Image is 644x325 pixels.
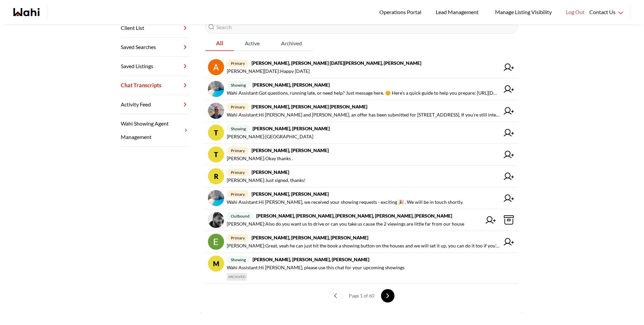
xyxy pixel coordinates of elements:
[227,81,250,89] span: showing
[208,103,224,119] img: chat avatar
[208,81,224,97] img: chat avatar
[205,122,518,144] a: Tshowing[PERSON_NAME], [PERSON_NAME][PERSON_NAME]:[GEOGRAPHIC_DATA]
[121,76,189,95] a: Chat Transcripts
[227,176,306,184] span: [PERSON_NAME] : Just signed, thanks!
[227,220,464,228] span: [PERSON_NAME] : Also do you want us to drive or can you take us cause the 2 viewings are little f...
[253,82,330,88] strong: [PERSON_NAME], [PERSON_NAME]
[227,242,500,250] span: [PERSON_NAME] : Great, yeah he can just hit the book a showing button on the houses and we will s...
[205,144,518,166] a: Tprimary[PERSON_NAME], [PERSON_NAME][PERSON_NAME]:Okay thanks .
[227,111,500,119] span: Wahi Assistant : Hi [PERSON_NAME] and [PERSON_NAME], an offer has been submitted for [STREET_ADDR...
[381,289,394,303] button: next page
[227,264,405,272] span: Wahi Assistant : Hi [PERSON_NAME], please use this chat for your upcoming showings
[227,212,254,220] span: outbound
[205,253,518,284] a: Mshowing[PERSON_NAME], [PERSON_NAME], [PERSON_NAME]Wahi Assistant:Hi [PERSON_NAME], please use th...
[270,36,313,50] span: Archived
[253,126,330,131] strong: [PERSON_NAME], [PERSON_NAME]
[121,114,189,147] a: Wahi Showing Agent Management
[227,125,250,133] span: showing
[252,60,421,66] strong: [PERSON_NAME], [PERSON_NAME] [DATE][PERSON_NAME], [PERSON_NAME]
[227,256,250,264] span: showing
[205,36,234,50] span: All
[205,166,518,187] a: Rprimary[PERSON_NAME][PERSON_NAME]:Just signed, thanks!
[208,234,224,250] img: chat avatar
[13,8,40,16] a: Wahi homepage
[227,103,249,111] span: primary
[252,104,367,109] strong: [PERSON_NAME], [PERSON_NAME] [PERSON_NAME]
[208,212,224,228] img: chat avatar
[121,57,189,76] a: Saved Listings
[121,18,189,38] a: Client List
[205,231,518,253] a: primary[PERSON_NAME], [PERSON_NAME], [PERSON_NAME][PERSON_NAME]:Great, yeah he can just hit the b...
[208,168,224,184] div: R
[379,8,424,16] span: Operations Portal
[234,36,270,50] span: Active
[205,100,518,122] a: primary[PERSON_NAME], [PERSON_NAME] [PERSON_NAME]Wahi Assistant:Hi [PERSON_NAME] and [PERSON_NAME...
[205,187,518,209] a: primary[PERSON_NAME], [PERSON_NAME]Wahi Assistant:Hi [PERSON_NAME], we received your showing requ...
[208,256,224,272] div: M
[252,169,289,175] strong: [PERSON_NAME]
[208,125,224,141] div: T
[208,190,224,206] img: chat avatar
[205,78,518,100] a: showing[PERSON_NAME], [PERSON_NAME]Wahi Assistant:Got questions, running late, or need help? Just...
[253,257,369,262] strong: [PERSON_NAME], [PERSON_NAME], [PERSON_NAME]
[270,36,313,51] button: Archived
[227,190,249,198] span: primary
[227,89,500,97] span: Wahi Assistant : Got questions, running late, or need help? Just message here. 😊 Here’s a quick g...
[566,8,585,16] span: Log Out
[227,154,293,162] span: [PERSON_NAME] : Okay thanks .
[493,8,554,16] span: Manage Listing Visibility
[227,234,249,242] span: primary
[227,198,463,206] span: Wahi Assistant : Hi [PERSON_NAME], we received your showing requests - exciting 🎉 . We will be in...
[205,36,234,51] button: All
[256,213,452,219] strong: [PERSON_NAME], [PERSON_NAME], [PERSON_NAME], [PERSON_NAME], [PERSON_NAME]
[252,191,329,197] strong: [PERSON_NAME], [PERSON_NAME]
[205,209,518,231] a: outbound[PERSON_NAME], [PERSON_NAME], [PERSON_NAME], [PERSON_NAME], [PERSON_NAME][PERSON_NAME]:Al...
[329,289,342,303] button: previous page
[208,146,224,162] div: T
[227,133,313,141] span: [PERSON_NAME] : [GEOGRAPHIC_DATA]
[227,59,249,67] span: primary
[121,95,189,114] a: Activity Feed
[227,67,310,75] span: [PERSON_NAME][DATE] : Happy [DATE]
[205,284,518,308] nav: conversations pagination
[252,235,368,240] strong: [PERSON_NAME], [PERSON_NAME], [PERSON_NAME]
[346,289,377,303] div: Page 1 of 60
[227,169,249,176] span: primary
[227,147,249,154] span: primary
[234,36,270,51] button: Active
[121,38,189,57] a: Saved Searches
[436,8,481,16] span: Lead Management
[208,59,224,75] img: chat avatar
[205,20,518,34] input: Search
[227,273,247,281] span: ARCHIVED
[252,147,329,153] strong: [PERSON_NAME], [PERSON_NAME]
[205,56,518,78] a: primary[PERSON_NAME], [PERSON_NAME] [DATE][PERSON_NAME], [PERSON_NAME][PERSON_NAME][DATE]:Happy [...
